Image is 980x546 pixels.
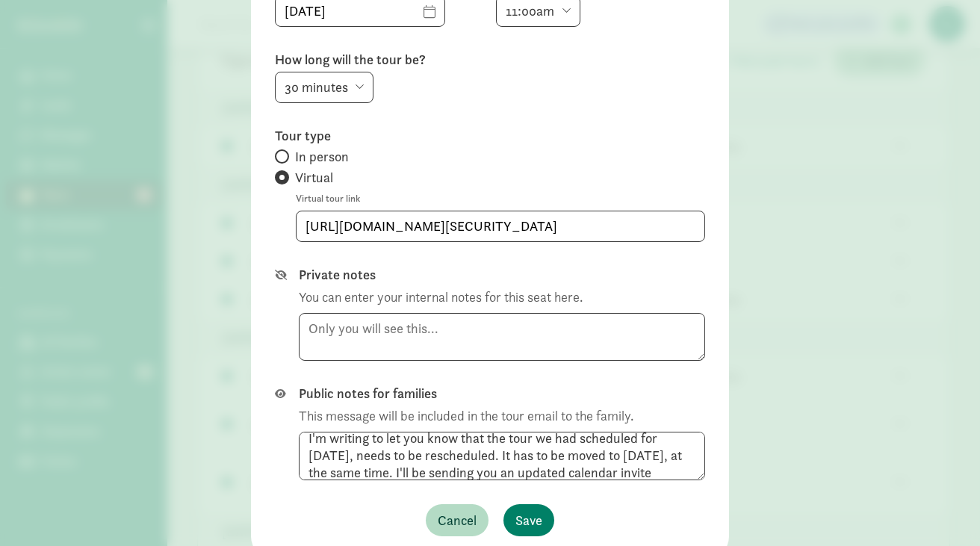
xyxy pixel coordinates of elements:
[426,504,489,536] button: Cancel
[299,266,705,284] label: Private notes
[438,510,477,530] span: Cancel
[275,51,705,69] label: How long will the tour be?
[299,385,705,403] label: Public notes for families
[503,504,554,536] button: Save
[905,474,980,546] iframe: Chat Widget
[295,148,349,166] span: In person
[295,169,333,187] span: Virtual
[299,287,583,307] div: You can enter your internal notes for this seat here.
[515,510,542,530] span: Save
[275,127,705,145] label: Tour type
[296,190,705,208] label: Virtual tour link
[299,406,633,426] div: This message will be included in the tour email to the family.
